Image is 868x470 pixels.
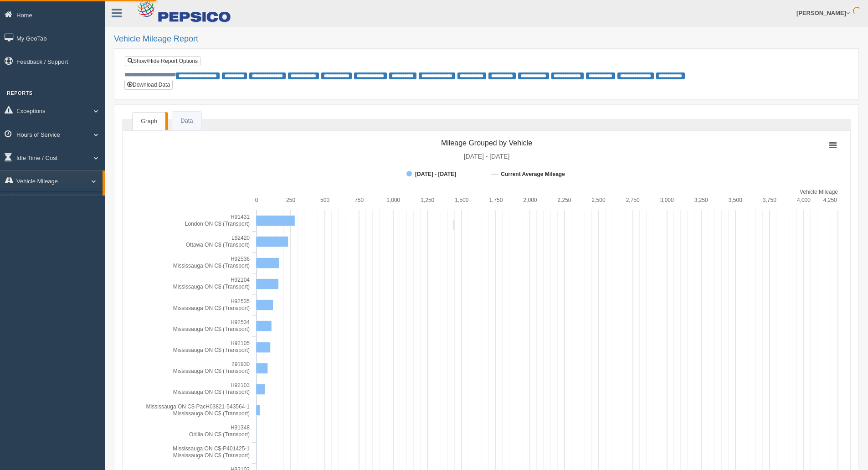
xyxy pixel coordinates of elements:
[114,35,859,44] h2: Vehicle Mileage Report
[823,197,837,203] text: 4,250
[173,347,250,353] tspan: Mississauga ON C$ (Transport)
[173,452,250,459] tspan: Mississauga ON C$ (Transport)
[386,197,400,203] text: 1,000
[320,197,329,203] text: 500
[231,277,250,283] tspan: H92104
[455,197,468,203] text: 1,500
[523,197,537,203] text: 2,000
[231,214,250,220] tspan: H91431
[173,326,250,332] tspan: Mississauga ON C$ (Transport)
[626,197,640,203] text: 2,750
[415,171,456,177] tspan: [DATE] - [DATE]
[189,431,250,438] tspan: Orillia ON C$ (Transport)
[354,197,364,203] text: 750
[558,197,571,203] text: 2,250
[231,235,250,241] tspan: L92420
[173,305,250,311] tspan: Mississauga ON C$ (Transport)
[173,389,250,395] tspan: Mississauga ON C$ (Transport)
[231,340,250,346] tspan: H92105
[797,197,811,203] text: 4,000
[800,189,838,195] tspan: Vehicle Mileage
[231,256,250,262] tspan: H92536
[173,284,250,290] tspan: Mississauga ON C$ (Transport)
[231,361,250,367] tspan: 291930
[173,368,250,374] tspan: Mississauga ON C$ (Transport)
[489,197,503,203] text: 1,750
[173,445,250,452] tspan: Mississauga ON C$-P401425-1
[694,197,708,203] text: 3,250
[729,197,742,203] text: 3,500
[464,153,510,160] tspan: [DATE] - [DATE]
[172,112,201,130] a: Data
[16,194,103,210] a: Vehicle Mileage
[501,171,565,177] tspan: Current Average Mileage
[231,382,250,388] tspan: H92103
[124,80,173,90] button: Download Data
[186,242,250,248] tspan: Ottawa ON C$ (Transport)
[231,424,250,431] tspan: H91348
[592,197,606,203] text: 2,500
[255,197,258,203] text: 0
[173,263,250,269] tspan: Mississauga ON C$ (Transport)
[133,112,165,130] a: Graph
[146,403,250,410] tspan: Mississauga ON C$-PacH03821-543564-1
[173,410,250,417] tspan: Mississauga ON C$ (Transport)
[763,197,776,203] text: 3,750
[125,56,200,66] a: Show/Hide Report Options
[441,139,532,147] tspan: Mileage Grouped by Vehicle
[231,319,250,325] tspan: H92534
[286,197,295,203] text: 250
[231,298,250,305] tspan: H92535
[421,197,434,203] text: 1,250
[185,221,250,227] tspan: London ON C$ (Transport)
[660,197,674,203] text: 3,000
